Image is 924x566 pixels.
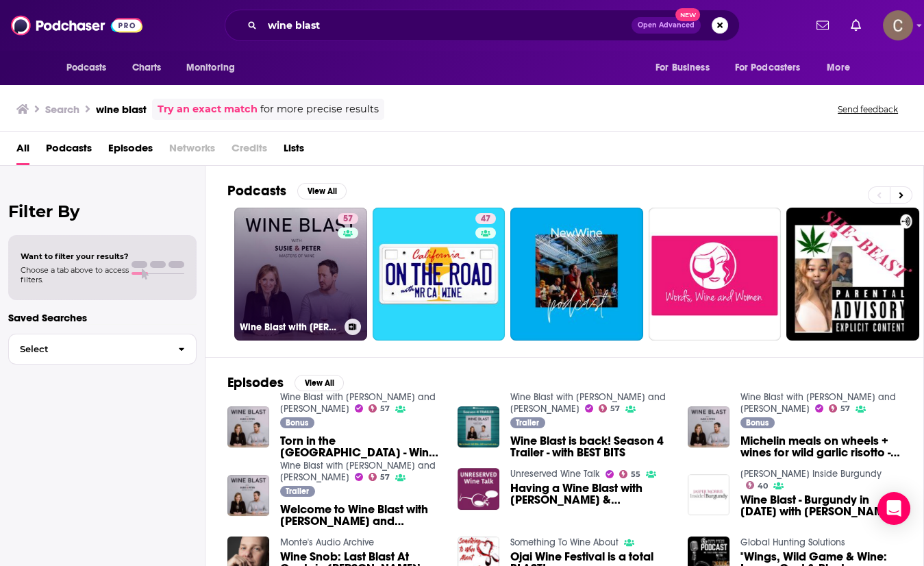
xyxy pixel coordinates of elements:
input: Search podcasts, credits, & more... [262,14,632,36]
span: Bonus [286,419,308,427]
img: Having a Wine Blast with Susie Barrie & Peter Richards [458,468,499,510]
h3: Search [45,103,79,116]
a: Something To Wine About [510,537,619,548]
span: For Business [655,58,710,77]
a: Jasper Morris Inside Burgundy [740,468,882,480]
img: Michelin meals on wheels + wines for wild garlic risotto - Wine Blast Wine Survival Guide [688,406,729,448]
span: Podcasts [66,58,107,77]
a: 57 [829,404,851,413]
span: 55 [631,471,640,478]
span: 47 [481,212,490,226]
a: 57 [338,213,358,224]
a: Having a Wine Blast with Susie Barrie & Peter Richards [510,482,671,506]
a: Michelin meals on wheels + wines for wild garlic risotto - Wine Blast Wine Survival Guide [740,435,901,458]
a: Wine Blast with Susie and Peter [740,391,896,415]
h2: Episodes [227,374,284,391]
span: For Podcasters [735,58,801,77]
a: PodcastsView All [227,182,347,199]
h3: wine blast [96,103,147,116]
a: Wine Blast is back! Season 4 Trailer - with BEST BITS [510,435,671,458]
span: Logged in as clay.bolton [883,10,913,40]
span: 57 [380,474,390,480]
a: 57 [599,404,621,413]
a: 57 [369,473,390,481]
img: Podchaser - Follow, Share and Rate Podcasts [11,12,142,38]
a: Torn in the USA - Wine Blast: Wine Survival Guide [280,435,441,458]
span: 40 [758,483,768,489]
h2: Filter By [8,201,197,221]
span: Charts [132,58,162,77]
span: Credits [232,137,267,165]
a: EpisodesView All [227,374,344,391]
a: 57 [369,404,390,413]
button: open menu [646,55,727,81]
button: open menu [726,55,821,81]
span: Monitoring [186,58,235,77]
button: open menu [817,55,867,81]
button: open menu [57,55,125,81]
a: Podcasts [46,137,92,165]
button: View All [297,183,347,199]
span: 57 [380,406,390,412]
div: Open Intercom Messenger [877,492,910,525]
a: Welcome to Wine Blast with Susie and Peter - Trailer 2020 [280,504,441,527]
h2: Podcasts [227,182,286,199]
img: Wine Blast - Burgundy in 2021 with Jasper Morris [688,474,729,516]
a: Monte's Audio Archive [280,537,374,548]
a: 47 [475,213,496,224]
span: Bonus [746,419,769,427]
a: All [16,137,29,165]
a: 40 [746,481,769,489]
span: New [675,8,700,21]
img: Torn in the USA - Wine Blast: Wine Survival Guide [227,406,269,448]
a: Wine Blast with Susie and Peter [280,460,436,483]
span: Trailer [516,419,539,427]
span: Trailer [286,487,309,495]
a: Show notifications dropdown [845,14,866,37]
span: Open Advanced [638,22,695,29]
button: View All [295,375,344,391]
a: Try an exact match [158,101,258,117]
button: Open AdvancedNew [632,17,701,34]
span: Welcome to Wine Blast with [PERSON_NAME] and [PERSON_NAME] - Trailer 2020 [280,504,441,527]
span: 57 [343,212,353,226]
a: Wine Blast with Susie and Peter [280,391,436,415]
a: 47 [373,208,505,341]
img: User Profile [883,10,913,40]
button: Show profile menu [883,10,913,40]
a: Unreserved Wine Talk [510,468,600,480]
img: Welcome to Wine Blast with Susie and Peter - Trailer 2020 [227,475,269,517]
span: More [827,58,850,77]
a: Show notifications dropdown [811,14,834,37]
img: Wine Blast is back! Season 4 Trailer - with BEST BITS [458,406,499,448]
span: Torn in the [GEOGRAPHIC_DATA] - Wine Blast: Wine Survival Guide [280,435,441,458]
a: Wine Blast - Burgundy in 2021 with Jasper Morris [740,494,901,517]
span: Wine Blast - Burgundy in [DATE] with [PERSON_NAME] [740,494,901,517]
a: 55 [619,470,641,478]
button: Select [8,334,197,365]
a: Episodes [108,137,153,165]
h3: Wine Blast with [PERSON_NAME] and [PERSON_NAME] [240,321,339,333]
a: 57Wine Blast with [PERSON_NAME] and [PERSON_NAME] [234,208,367,341]
p: Saved Searches [8,311,197,324]
span: 57 [610,406,620,412]
span: Having a Wine Blast with [PERSON_NAME] & [PERSON_NAME] [510,482,671,506]
a: Charts [123,55,170,81]
span: 57 [840,406,850,412]
span: Choose a tab above to access filters. [21,265,129,284]
a: Lists [284,137,304,165]
span: Networks [169,137,215,165]
button: open menu [177,55,253,81]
